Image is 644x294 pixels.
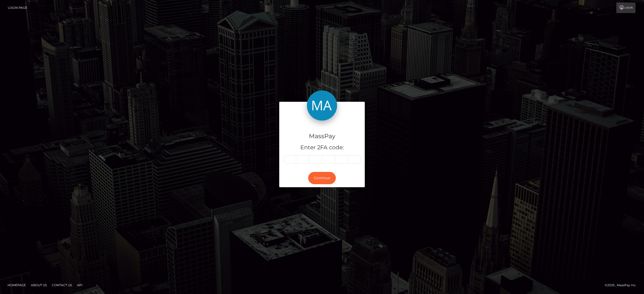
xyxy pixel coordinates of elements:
a: Login Page [8,3,27,13]
button: Continue [308,172,336,184]
h5: Enter 2FA code: [283,144,361,152]
a: Homepage [6,281,28,289]
div: © 2025 , MassPay Inc. [605,282,640,288]
a: About Us [29,281,49,289]
a: Contact Us [50,281,74,289]
img: MassPay [307,90,337,121]
h4: MassPay [283,132,361,141]
a: Login [616,3,635,13]
a: API [75,281,85,289]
